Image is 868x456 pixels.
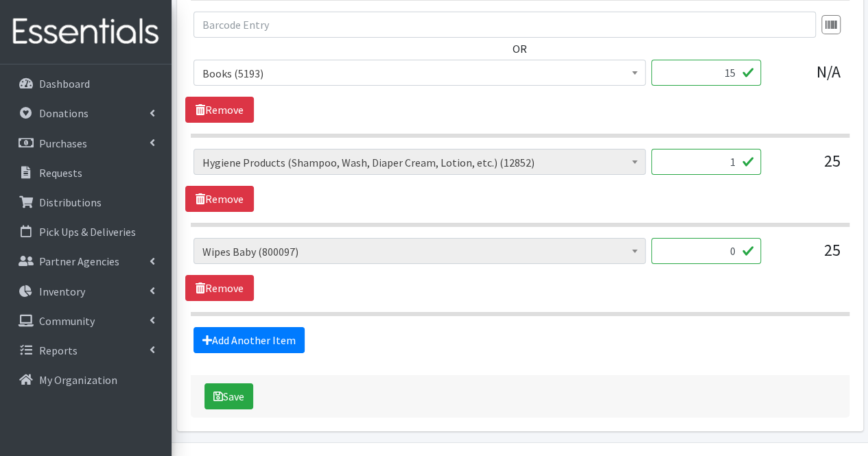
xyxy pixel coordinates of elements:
[202,64,637,83] span: Books (5193)
[202,242,637,261] span: Wipes Baby (800097)
[772,149,841,186] div: 25
[5,248,166,275] a: Partner Agencies
[5,218,166,245] a: Pick Ups & Deliveries
[772,238,841,275] div: 25
[185,97,254,123] a: Remove
[202,153,637,172] span: Hygiene Products (Shampoo, Wash, Diaper Cream, Lotion, etc.) (12852)
[193,149,646,175] span: Hygiene Products (Shampoo, Wash, Diaper Cream, Lotion, etc.) (12852)
[5,159,166,187] a: Requests
[39,254,119,268] p: Partner Agencies
[193,12,816,38] input: Barcode Entry
[5,307,166,335] a: Community
[185,275,254,301] a: Remove
[39,77,90,91] p: Dashboard
[185,186,254,212] a: Remove
[5,189,166,216] a: Distributions
[39,373,117,387] p: My Organization
[5,70,166,97] a: Dashboard
[772,60,841,97] div: N/A
[39,314,95,328] p: Community
[39,344,78,357] p: Reports
[39,166,82,180] p: Requests
[651,149,761,175] input: Quantity
[5,337,166,364] a: Reports
[39,225,136,239] p: Pick Ups & Deliveries
[39,136,87,150] p: Purchases
[204,383,253,409] button: Save
[513,40,527,57] label: OR
[5,9,166,55] img: HumanEssentials
[5,130,166,157] a: Purchases
[39,195,102,209] p: Distributions
[651,238,761,264] input: Quantity
[193,60,646,86] span: Books (5193)
[193,238,646,264] span: Wipes Baby (800097)
[193,327,305,353] a: Add Another Item
[651,60,761,86] input: Quantity
[39,106,89,120] p: Donations
[5,99,166,127] a: Donations
[5,366,166,394] a: My Organization
[5,278,166,305] a: Inventory
[39,285,85,298] p: Inventory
